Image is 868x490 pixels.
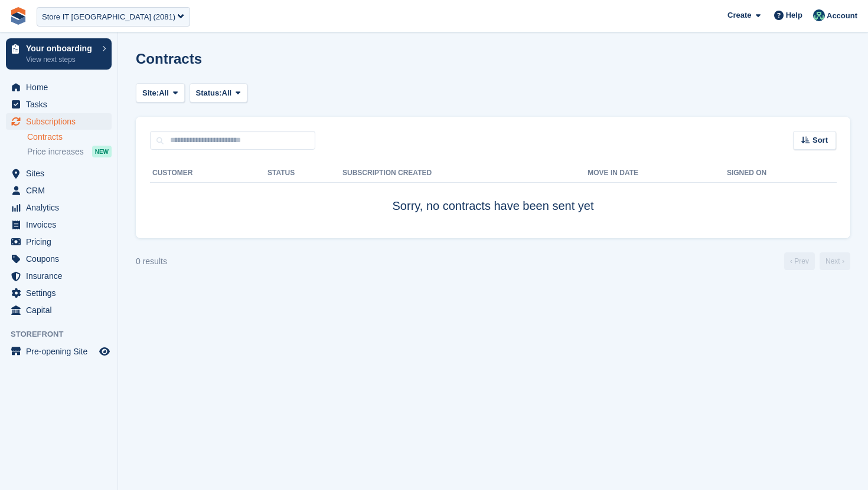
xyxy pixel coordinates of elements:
span: Sites [26,165,97,182]
p: View next steps [26,54,96,65]
img: stora-icon-8386f47178a22dfd0bd8f6a31ec36ba5ce8667c1dd55bd0f319d3a0aa187defe.svg [9,7,27,25]
th: Status [267,164,342,183]
img: Jennifer Ofodile [813,9,825,21]
a: menu [6,234,112,250]
a: menu [6,268,112,284]
a: Previous [784,252,815,270]
span: Status: [196,87,222,99]
span: All [222,87,232,99]
span: Settings [26,285,97,301]
span: Subscriptions [26,113,97,130]
a: menu [6,96,112,113]
span: Capital [26,302,97,318]
span: Pre-opening Site [26,343,97,360]
span: Create [727,9,751,21]
a: Your onboarding View next steps [6,38,112,70]
span: Insurance [26,268,97,284]
a: menu [6,216,112,233]
a: menu [6,182,112,199]
button: Site: All [136,83,185,103]
span: Storefront [11,328,118,340]
span: CRM [26,182,97,199]
span: Sorry, no contracts have been sent yet [393,199,594,212]
th: Move in date [588,164,727,183]
span: Site: [142,87,159,99]
a: menu [6,199,112,216]
a: Next [820,252,850,270]
th: Signed on [727,164,836,183]
span: Sort [812,134,828,146]
a: menu [6,285,112,301]
span: Invoices [26,216,97,233]
span: Analytics [26,199,97,216]
a: menu [6,251,112,267]
a: menu [6,302,112,318]
h1: Contracts [136,51,202,67]
button: Status: All [190,83,247,103]
span: Help [786,9,802,21]
a: Price increases NEW [27,145,112,158]
span: Account [827,10,857,22]
a: menu [6,79,112,96]
a: Preview store [97,344,112,359]
nav: Page [782,252,853,270]
th: Customer [150,164,267,183]
span: Coupons [26,251,97,267]
a: menu [6,165,112,182]
span: Home [26,79,97,96]
th: Subscription created [342,164,588,183]
p: Your onboarding [26,44,96,52]
span: Tasks [26,96,97,113]
span: All [159,87,169,99]
span: Price increases [27,146,84,157]
div: 0 results [136,255,167,268]
a: menu [6,113,112,130]
div: NEW [92,146,112,157]
a: Contracts [27,131,112,143]
div: Store IT [GEOGRAPHIC_DATA] (2081) [42,11,175,23]
a: menu [6,343,112,360]
span: Pricing [26,234,97,250]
